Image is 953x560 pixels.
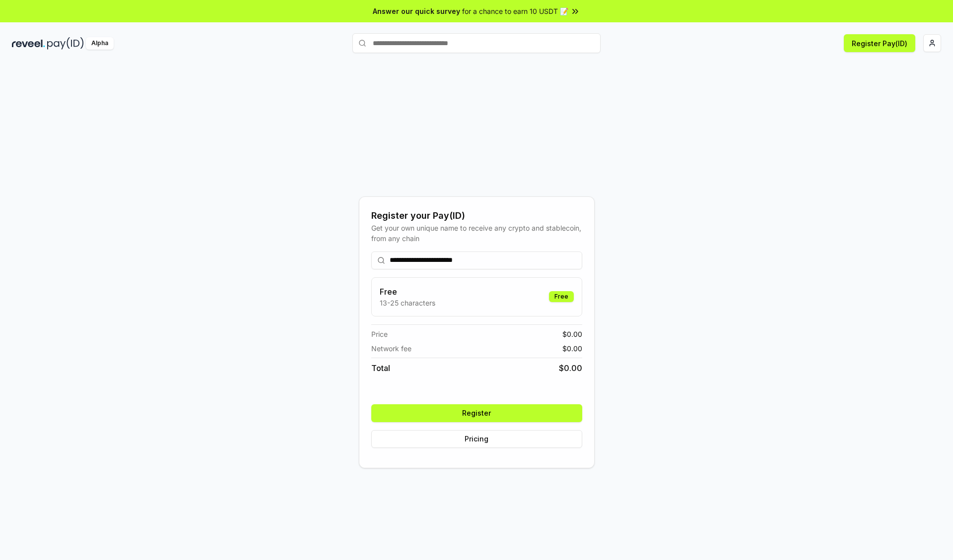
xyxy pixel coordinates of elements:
[371,223,582,244] div: Get your own unique name to receive any crypto and stablecoin, from any chain
[549,291,574,302] div: Free
[47,37,84,50] img: pay_id
[373,6,460,16] span: Answer our quick survey
[844,34,915,52] button: Register Pay(ID)
[371,329,388,339] span: Price
[12,37,45,50] img: reveel_dark
[86,37,114,50] div: Alpha
[380,298,435,308] p: 13-25 characters
[371,430,582,448] button: Pricing
[562,343,582,354] span: $ 0.00
[559,362,582,374] span: $ 0.00
[371,343,411,354] span: Network fee
[371,404,582,422] button: Register
[380,286,435,298] h3: Free
[562,329,582,339] span: $ 0.00
[462,6,568,16] span: for a chance to earn 10 USDT 📝
[371,362,390,374] span: Total
[371,209,582,223] div: Register your Pay(ID)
